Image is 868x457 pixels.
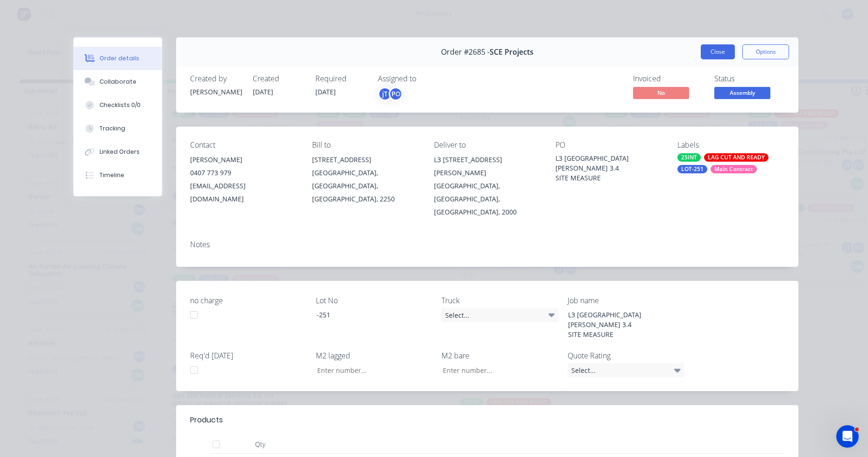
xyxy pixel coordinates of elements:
[561,308,677,341] div: L3 [GEOGRAPHIC_DATA][PERSON_NAME] 3.4 SITE MEASURE
[253,74,304,83] div: Created
[568,295,684,306] label: Job name
[441,295,558,306] label: Truck
[73,117,162,140] button: Tracking
[568,350,684,361] label: Quote Rating
[232,435,288,454] div: Qty
[555,153,662,183] div: L3 [GEOGRAPHIC_DATA][PERSON_NAME] 3.4 SITE MEASURE
[190,141,297,150] div: Contact
[312,153,419,206] div: [STREET_ADDRESS][GEOGRAPHIC_DATA], [GEOGRAPHIC_DATA], [GEOGRAPHIC_DATA], 2250
[253,87,273,96] span: [DATE]
[316,350,433,361] label: M2 lagged
[434,179,541,219] div: [GEOGRAPHIC_DATA], [GEOGRAPHIC_DATA], [GEOGRAPHIC_DATA], 2000
[677,141,784,150] div: Labels
[190,166,297,179] div: 0407 773 979
[378,74,471,83] div: Assigned to
[633,87,689,99] span: No
[701,44,735,59] button: Close
[100,101,141,109] div: Checklists 0/0
[490,48,534,57] span: SCE Projects
[441,308,558,322] div: Select...
[312,153,419,166] div: [STREET_ADDRESS]
[434,141,541,150] div: Deliver to
[378,87,392,101] div: jT
[100,124,125,133] div: Tracking
[190,153,297,166] div: [PERSON_NAME]
[435,363,558,377] input: Enter number...
[190,414,223,426] div: Products
[73,140,162,164] button: Linked Orders
[389,87,403,101] div: PO
[73,164,162,187] button: Timeline
[316,295,433,306] label: Lot No
[555,141,662,150] div: PO
[100,54,139,63] div: Order details
[190,350,307,361] label: Req'd [DATE]
[434,153,541,219] div: L3 [STREET_ADDRESS][PERSON_NAME][GEOGRAPHIC_DATA], [GEOGRAPHIC_DATA], [GEOGRAPHIC_DATA], 2000
[378,87,403,101] button: jTPO
[190,240,784,249] div: Notes
[568,363,684,377] div: Select...
[714,87,770,101] button: Assembly
[711,165,757,173] div: Main Contract
[677,153,701,162] div: 25INT
[190,74,242,83] div: Created by
[190,87,242,97] div: [PERSON_NAME]
[441,350,558,361] label: M2 bare
[100,148,140,156] div: Linked Orders
[309,308,426,321] div: -251
[677,165,707,173] div: LOT-251
[742,44,789,59] button: Options
[312,141,419,150] div: Bill to
[190,153,297,206] div: [PERSON_NAME]0407 773 979[EMAIL_ADDRESS][DOMAIN_NAME]
[434,153,541,179] div: L3 [STREET_ADDRESS][PERSON_NAME]
[73,70,162,93] button: Collaborate
[312,166,419,206] div: [GEOGRAPHIC_DATA], [GEOGRAPHIC_DATA], [GEOGRAPHIC_DATA], 2250
[714,87,770,99] span: Assembly
[315,87,336,96] span: [DATE]
[190,179,297,206] div: [EMAIL_ADDRESS][DOMAIN_NAME]
[836,425,859,448] iframe: Intercom live chat
[100,78,136,86] div: Collaborate
[73,47,162,70] button: Order details
[73,93,162,117] button: Checklists 0/0
[714,74,784,83] div: Status
[704,153,768,162] div: LAG CUT AND READY
[315,74,367,83] div: Required
[100,171,124,179] div: Timeline
[441,48,490,57] span: Order #2685 -
[633,74,703,83] div: Invoiced
[309,363,433,377] input: Enter number...
[190,295,307,306] label: no charge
